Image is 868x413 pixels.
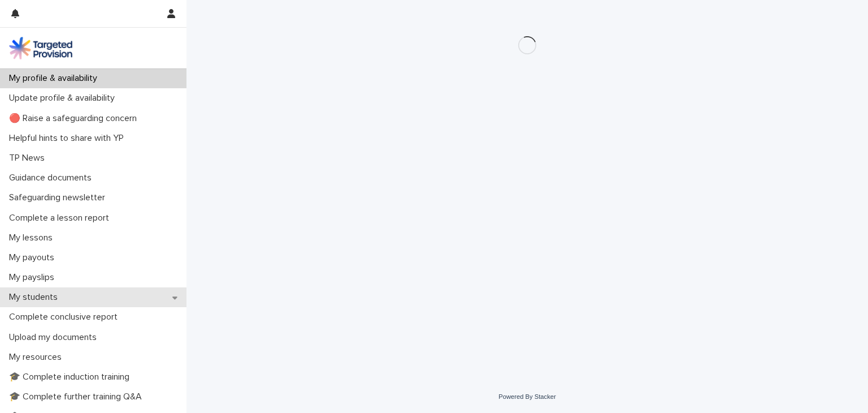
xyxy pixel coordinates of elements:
[5,93,124,104] p: Update profile & availability
[5,392,151,402] p: 🎓 Complete further training Q&A
[5,233,62,243] p: My lessons
[5,372,138,382] p: 🎓 Complete induction training
[5,312,127,322] p: Complete conclusive report
[5,153,54,164] p: TP News
[5,73,106,84] p: My profile & availability
[5,272,63,283] p: My payslips
[5,252,63,263] p: My payouts
[5,332,106,343] p: Upload my documents
[498,393,555,400] a: Powered By Stacker
[5,113,146,124] p: 🔴 Raise a safeguarding concern
[5,133,133,144] p: Helpful hints to share with YP
[9,37,72,59] img: M5nRWzHhSzIhMunXDL62
[5,173,101,183] p: Guidance documents
[5,292,67,303] p: My students
[5,352,71,363] p: My resources
[5,213,118,223] p: Complete a lesson report
[5,192,114,203] p: Safeguarding newsletter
